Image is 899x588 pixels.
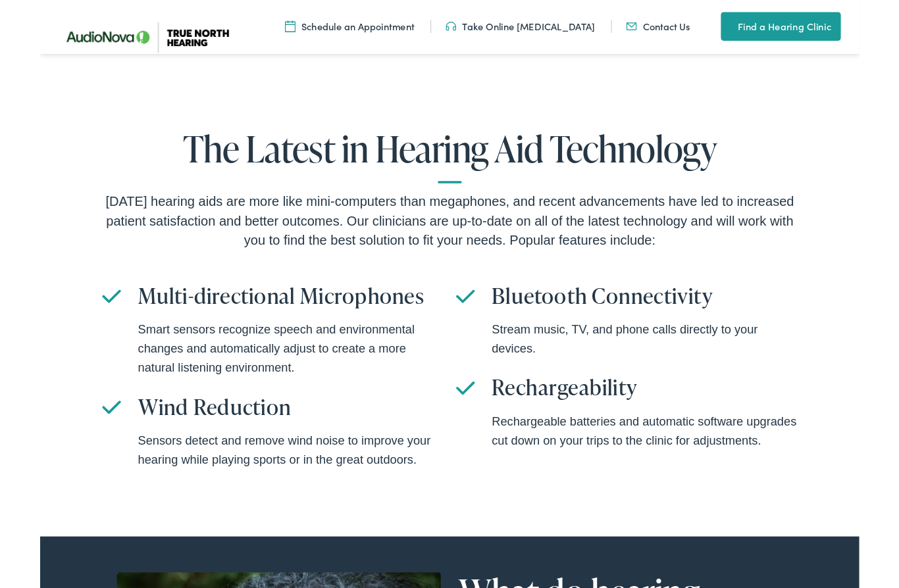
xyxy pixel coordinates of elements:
[107,432,443,460] h3: Wind Reduction
[68,141,831,201] h2: The Latest in Hearing Aid Technology
[445,22,457,36] img: Headphones icon in color code ffb348
[107,351,443,414] div: Smart sensors recognize speech and environmental changes and automatically adjust to create a mor...
[68,211,831,274] div: [DATE] hearing aids are more like mini-computers than megaphones, and recent advancements have le...
[496,411,831,439] h3: Rechargeability
[445,22,609,36] a: Take Online [MEDICAL_DATA]
[643,22,713,36] a: Contact Us
[747,21,759,37] img: utility icon
[496,310,831,339] h3: Bluetooth Connectivity
[269,22,280,36] img: Icon symbolizing a calendar in color code ffb348
[747,13,879,45] a: Find a Hearing Clinic
[643,22,655,36] img: Mail icon in color code ffb348, used for communication purposes
[107,473,443,515] div: Sensors detect and remove wind noise to improve your hearing while playing sports or in the great...
[107,310,443,339] h3: Multi-directional Microphones
[269,22,411,36] a: Schedule an Appointment
[496,452,831,494] div: Rechargeable batteries and automatic software upgrades cut down on your trips to the clinic for a...
[496,351,831,393] div: Stream music, TV, and phone calls directly to your devices.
